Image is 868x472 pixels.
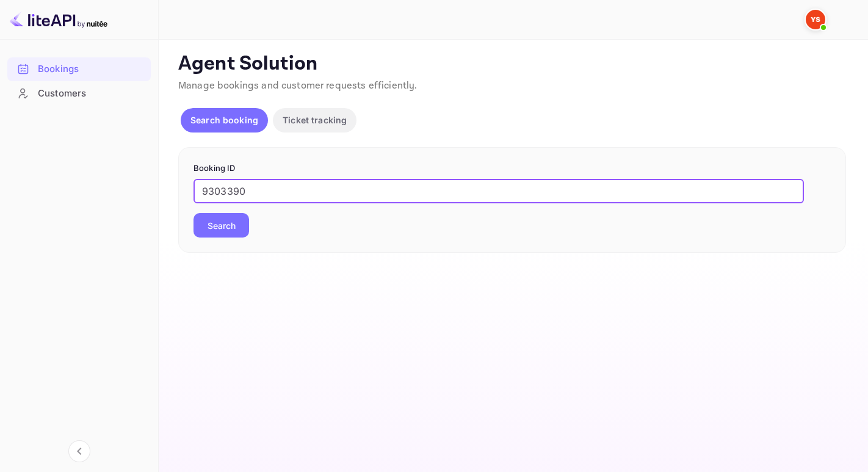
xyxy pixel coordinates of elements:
[193,213,249,238] button: Search
[7,57,151,81] div: Bookings
[178,79,418,92] span: Manage bookings and customer requests efficiently.
[38,62,145,76] div: Bookings
[38,87,145,101] div: Customers
[193,179,804,203] input: Enter Booking ID (e.g., 63782194)
[193,162,831,175] p: Booking ID
[7,82,151,106] div: Customers
[68,440,90,462] button: Collapse navigation
[806,10,825,29] img: Yandex Support
[283,114,347,126] p: Ticket tracking
[7,82,151,104] a: Customers
[190,114,258,126] p: Search booking
[7,57,151,80] a: Bookings
[10,10,107,29] img: LiteAPI logo
[178,52,846,76] p: Agent Solution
